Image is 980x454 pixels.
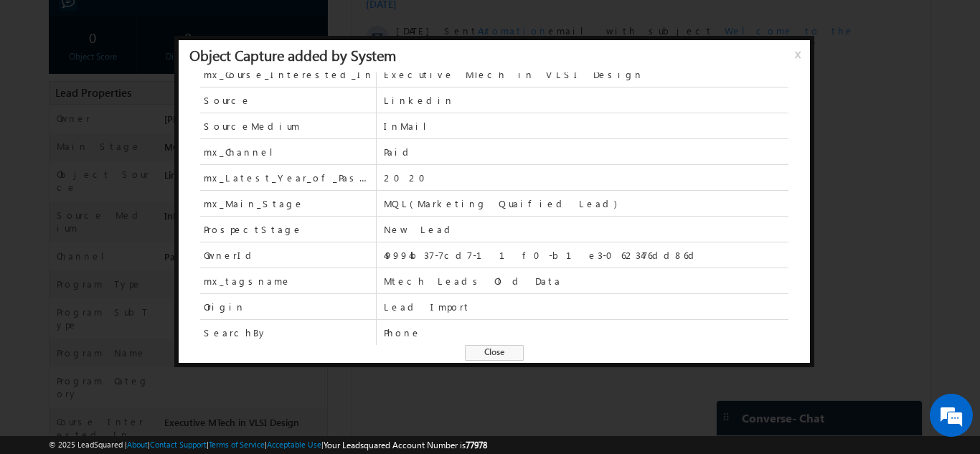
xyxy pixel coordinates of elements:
span: InMail [384,120,788,133]
div: All Time [247,16,275,29]
span: Object Capture: [93,146,209,158]
div: 77 Selected [75,16,116,29]
span: SourceMedium [200,113,376,138]
span: Sent email with subject [93,82,362,95]
div: [DATE] [14,56,61,69]
div: Chat with us now [75,75,241,94]
span: MQL(Marketing Quaified Lead) [384,197,788,210]
span: mx_Latest_Year_of_Passout [204,171,376,184]
span: mx_Course_Interested_In [200,62,376,87]
span: 10:06 AM [44,99,88,112]
img: d_60004797649_company_0_60004797649 [24,75,60,94]
span: OwnerId [204,249,257,262]
span: Linkedin [384,94,788,107]
div: . [93,146,516,159]
span: SearchBy [200,320,376,345]
span: Time [216,11,235,32]
span: © 2025 LeadSquared | | | | | [49,438,487,452]
span: mx_Course_Interested_In [204,68,374,81]
span: SearchBy [204,326,268,339]
div: Sales Activity,Program,Email Bounced,Email Link Clicked,Email Marked Spam & 72 more.. [72,11,179,33]
span: mx_Channel [200,139,376,164]
span: mx_tagsname [200,268,376,293]
span: Paid [384,146,788,159]
span: 77978 [466,440,487,450]
span: Automation [126,82,197,95]
span: mx_Latest_Year_of_Passout [200,165,376,190]
span: Mtech Leads Old Data [384,275,788,288]
a: Contact Support [150,440,207,449]
a: Acceptable Use [267,440,321,449]
span: Origin [200,294,376,319]
span: OwnerId [200,242,376,268]
a: Terms of Service [209,440,265,449]
span: Origin [204,301,245,313]
textarea: Type your message and hit 'Enter' [19,133,262,340]
span: New Lead [384,223,788,236]
span: Your Leadsquared Account Number is [324,440,487,450]
span: [DATE] [44,146,77,159]
span: details [220,146,286,158]
span: ProspectStage [204,223,303,236]
span: Phone [384,326,788,339]
span: Close [465,345,524,361]
a: About [127,440,148,449]
span: SourceMedium [204,120,300,133]
span: [DATE] [44,82,77,95]
span: mx_tagsname [204,275,291,288]
span: 49994b37-7cd7-11f0-b1e3-0623476dd86d [384,249,788,262]
span: Activity Type [14,11,64,32]
span: Executive MTech in VLSI Design [384,68,788,81]
span: 10:06 AM [44,162,88,175]
div: Object Capture added by System [189,48,396,61]
span: x [795,47,806,72]
div: by GagandipSingh [PERSON_NAME]<[PERSON_NAME][EMAIL_ADDRESS][DOMAIN_NAME]>. [93,82,516,133]
span: Source [200,88,376,113]
span: mx_Main_Stage [204,197,304,210]
span: ProspectStage [200,217,376,242]
span: mx_Main_Stage [200,191,376,216]
span: Source [204,94,251,107]
div: Minimize live chat window [235,7,270,42]
span: Welcome to the Executive MTech in VLSI Design - Your Journey Begins Now! [93,82,503,120]
span: mx_Channel [204,146,284,159]
span: Lead Import [384,301,788,313]
span: 2020 [384,171,788,184]
em: Start Chat [195,352,260,372]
